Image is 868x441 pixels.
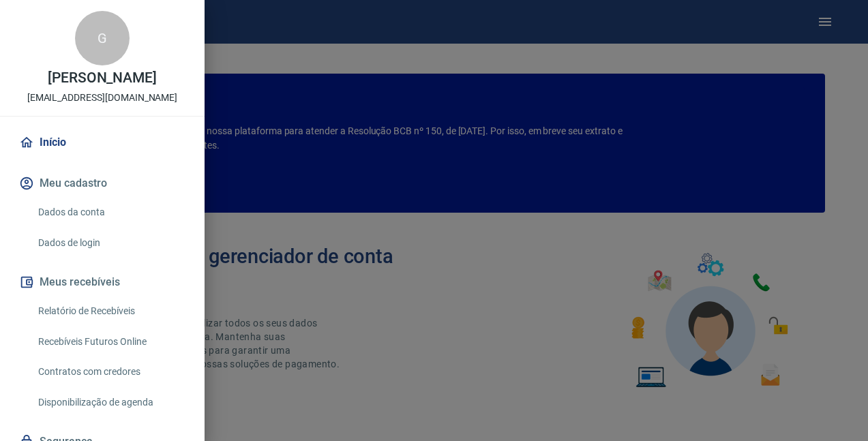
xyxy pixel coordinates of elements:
[16,127,188,157] a: Início
[33,328,188,356] a: Recebíveis Futuros Online
[33,358,188,386] a: Contratos com credores
[48,71,157,85] p: [PERSON_NAME]
[75,11,130,65] div: G
[16,168,188,198] button: Meu cadastro
[33,297,188,325] a: Relatório de Recebíveis
[33,198,188,226] a: Dados da conta
[27,91,178,105] p: [EMAIL_ADDRESS][DOMAIN_NAME]
[33,229,188,257] a: Dados de login
[33,389,188,416] a: Disponibilização de agenda
[16,267,188,297] button: Meus recebíveis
